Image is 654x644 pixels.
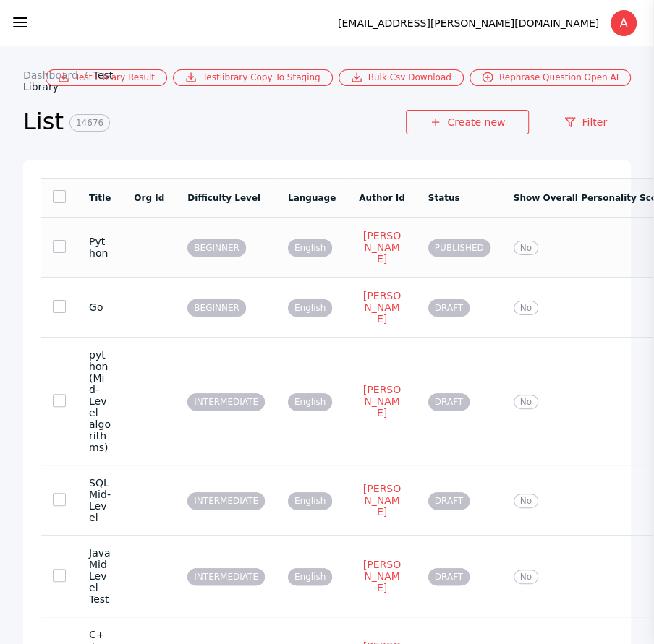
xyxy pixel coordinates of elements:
[288,239,332,257] span: English
[89,301,111,313] section: Go
[428,299,470,317] span: DRAFT
[428,239,490,257] span: PUBLISHED
[338,14,599,32] div: [EMAIL_ADDRESS][PERSON_NAME][DOMAIN_NAME]
[288,393,332,411] span: English
[428,492,470,510] span: DRAFT
[406,110,529,134] a: Create new
[611,10,637,36] div: A
[23,69,93,81] a: Dashboard
[359,289,405,325] a: [PERSON_NAME]
[428,568,470,585] span: DRAFT
[359,193,405,203] a: Author Id
[187,239,246,257] span: BEGINNER
[89,349,111,453] section: python (Mid-Level algorithms)
[514,301,538,315] span: No
[288,299,332,317] span: English
[359,482,405,518] a: [PERSON_NAME]
[89,236,111,259] section: Python
[540,110,631,134] a: Filter
[339,69,464,86] a: Bulk Csv Download
[470,69,631,86] a: Rephrase Question Open AI
[187,492,265,510] span: INTERMEDIATE
[187,393,265,411] span: INTERMEDIATE
[428,193,460,203] a: Status
[23,69,113,93] a: Test Library
[89,477,111,523] section: SQL Mid-Level
[187,193,260,203] a: Difficulty Level
[46,69,167,86] a: Test Library Result
[514,241,538,255] span: No
[359,383,405,419] a: [PERSON_NAME]
[288,568,332,585] span: English
[89,193,111,203] a: Title
[288,193,336,203] a: Language
[359,558,405,594] a: [PERSON_NAME]
[187,299,246,317] span: BEGINNER
[514,494,538,508] span: No
[288,492,332,510] span: English
[187,568,265,585] span: INTERMEDIATE
[69,114,110,132] span: 14676
[134,193,164,203] a: Org Id
[359,229,405,265] a: [PERSON_NAME]
[514,395,538,409] span: No
[23,107,406,137] h2: List
[514,570,538,584] span: No
[428,393,470,411] span: DRAFT
[173,69,333,86] a: Testlibrary Copy To Staging
[89,547,111,605] section: Java Mid Level Test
